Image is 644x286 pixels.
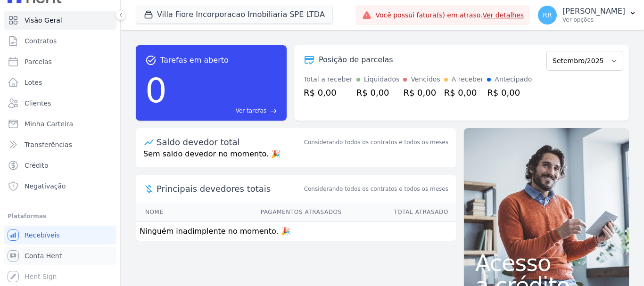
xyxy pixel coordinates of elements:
span: Parcelas [25,57,52,66]
a: Clientes [4,94,116,113]
p: [PERSON_NAME] [562,7,625,16]
span: Crédito [25,161,49,170]
div: Posição de parcelas [319,54,393,65]
div: Saldo devedor total [157,136,302,148]
div: Plataformas [8,211,113,222]
a: Minha Carteira [4,114,116,133]
a: Recebíveis [4,226,116,245]
span: east [270,107,277,114]
span: Principais devedores totais [157,182,302,195]
div: R$ 0,00 [304,86,353,99]
a: Contratos [4,32,116,50]
span: RR [543,12,552,18]
div: Total a receber [304,74,353,84]
div: A receber [452,74,484,84]
span: Você possui fatura(s) em atraso. [375,10,524,20]
span: Ver tarefas [236,106,266,115]
div: Vencidos [411,74,440,84]
span: Negativação [25,181,66,191]
a: Transferências [4,135,116,154]
span: Lotes [25,78,42,87]
p: Ver opções [562,16,625,24]
div: Antecipado [495,74,532,84]
div: R$ 0,00 [487,86,532,99]
span: Recebíveis [25,230,60,240]
span: Minha Carteira [25,119,73,129]
p: Sem saldo devedor no momento. 🎉 [136,148,456,167]
span: Transferências [25,140,72,149]
span: Conta Hent [25,251,62,261]
th: Total Atrasado [342,203,456,222]
a: Ver tarefas east [171,106,277,115]
a: Negativação [4,177,116,196]
th: Pagamentos Atrasados [193,203,342,222]
div: R$ 0,00 [356,86,400,99]
div: R$ 0,00 [403,86,440,99]
div: 0 [145,66,167,115]
a: Ver detalhes [483,11,524,19]
span: Acesso [475,252,618,274]
a: Crédito [4,156,116,175]
span: Visão Geral [25,16,62,25]
a: Visão Geral [4,11,116,30]
td: Ninguém inadimplente no momento. 🎉 [136,222,456,241]
span: Clientes [25,98,51,108]
div: Liquidados [364,74,400,84]
span: task_alt [145,55,157,66]
button: RR [PERSON_NAME] Ver opções [530,2,644,28]
a: Lotes [4,73,116,92]
a: Conta Hent [4,246,116,265]
th: Nome [136,203,193,222]
div: R$ 0,00 [444,86,484,99]
button: Villa Fiore Incorporacao Imobiliaria SPE LTDA [136,6,333,24]
span: Contratos [25,36,57,46]
a: Parcelas [4,52,116,71]
div: Considerando todos os contratos e todos os meses [304,138,448,147]
span: Considerando todos os contratos e todos os meses [304,185,448,193]
span: Tarefas em aberto [160,55,229,66]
